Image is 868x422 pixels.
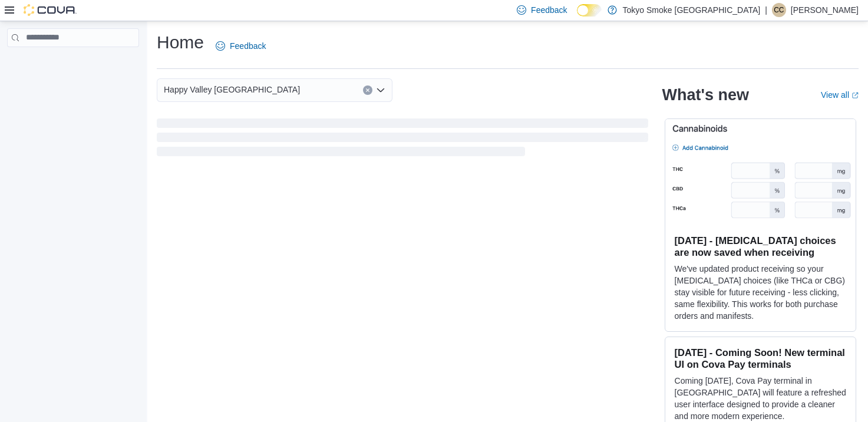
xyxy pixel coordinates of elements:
[821,90,859,100] a: View allExternal link
[675,235,846,258] h3: [DATE] - [MEDICAL_DATA] choices are now saved when receiving
[230,40,266,52] span: Feedback
[211,34,270,58] a: Feedback
[531,4,567,16] span: Feedback
[157,121,648,159] span: Loading
[675,263,846,322] p: We've updated product receiving so your [MEDICAL_DATA] choices (like THCa or CBG) stay visible fo...
[791,3,859,17] p: [PERSON_NAME]
[852,92,859,99] svg: External link
[24,4,77,16] img: Cova
[662,85,749,104] h2: What's new
[675,347,846,370] h3: [DATE] - Coming Soon! New terminal UI on Cova Pay terminals
[363,85,372,95] button: Clear input
[376,85,385,95] button: Open list of options
[765,3,767,17] p: |
[164,83,300,97] span: Happy Valley [GEOGRAPHIC_DATA]
[772,3,786,17] div: Cody Cabot-Letto
[577,4,602,17] input: Dark Mode
[7,50,139,78] nav: Complex example
[577,17,577,17] span: Dark Mode
[623,3,761,17] p: Tokyo Smoke [GEOGRAPHIC_DATA]
[675,375,846,422] p: Coming [DATE], Cova Pay terminal in [GEOGRAPHIC_DATA] will feature a refreshed user interface des...
[774,3,784,17] span: CC
[157,31,204,54] h1: Home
